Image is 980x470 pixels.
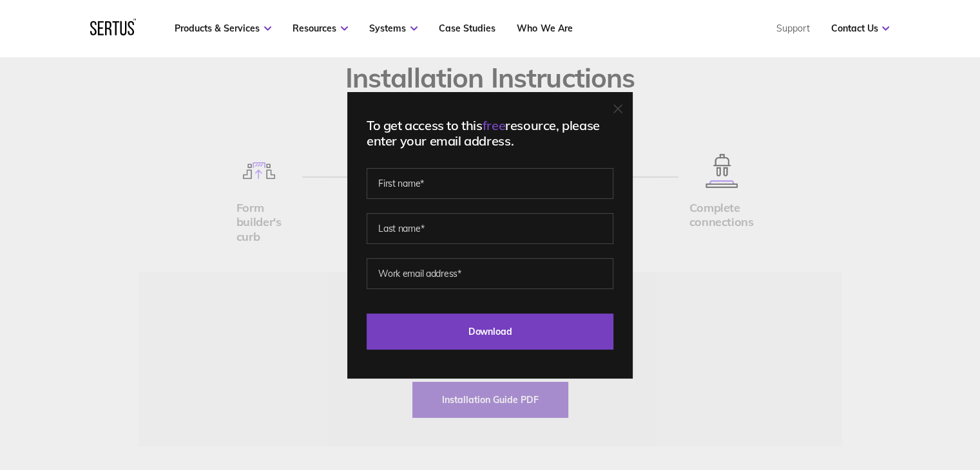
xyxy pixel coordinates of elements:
[367,258,613,289] input: Work email address*
[367,213,613,244] input: Last name*
[483,117,505,133] span: free
[831,23,889,34] a: Contact Us
[369,23,418,34] a: Systems
[517,23,572,34] a: Who We Are
[367,168,613,199] input: First name*
[439,23,495,34] a: Case Studies
[367,314,613,350] input: Download
[776,23,809,34] a: Support
[293,23,348,34] a: Resources
[367,118,613,149] div: To get access to this resource, please enter your email address.
[175,23,271,34] a: Products & Services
